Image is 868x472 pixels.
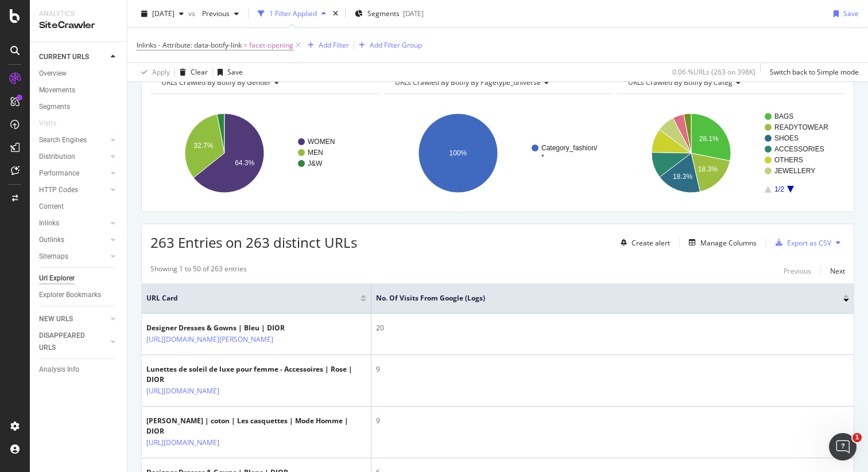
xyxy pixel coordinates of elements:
[39,167,79,180] div: Performance
[213,63,243,81] button: Save
[137,40,242,50] span: Inlinks - Attribute: data-botify-link
[39,330,107,354] a: DISAPPEARED URLS
[152,9,175,18] span: 2025 Aug. 15th
[161,77,271,87] span: URLs Crawled By Botify By gender
[150,264,247,278] div: Showing 1 to 50 of 263 entries
[376,364,849,375] div: 9
[39,217,59,229] div: Inlinks
[146,293,358,303] span: URL Card
[39,118,68,130] a: Visits
[829,433,857,461] iframe: Intercom live chat
[774,185,784,193] text: 1/2
[39,184,78,196] div: HTTP Codes
[39,330,97,354] div: DISAPPEARED URLS
[774,134,799,142] text: SHOES
[308,138,335,146] text: WOMEN
[376,293,826,303] span: No. of Visits from Google (Logs)
[787,238,831,248] div: Export as CSV
[39,134,107,146] a: Search Engines
[39,313,73,325] div: NEW URLS
[774,123,828,131] text: READYTOWEAR
[39,289,119,301] a: Explorer Bookmarks
[39,101,70,113] div: Segments
[830,266,845,276] div: Next
[146,364,366,385] div: Lunettes de soleil de luxe pour femme - Accessoires | Rose | DIOR
[39,364,119,376] a: Analysis Info
[354,38,422,52] button: Add Filter Group
[39,151,75,163] div: Distribution
[403,9,424,18] div: [DATE]
[227,67,243,77] div: Save
[175,63,208,81] button: Clear
[541,144,598,152] text: Category_fashion/
[39,289,101,301] div: Explorer Bookmarks
[188,9,197,18] span: vs
[137,5,188,23] button: [DATE]
[774,145,824,153] text: ACCESSORIES
[765,63,859,81] button: Switch back to Simple mode
[367,9,400,18] span: Segments
[672,67,755,77] div: 0.06 % URLs ( 263 on 398K )
[253,5,331,23] button: 1 Filter Applied
[39,167,107,180] a: Performance
[150,233,357,252] span: 263 Entries on 263 distinct URLs
[39,101,119,113] a: Segments
[269,9,317,18] div: 1 Filter Applied
[243,40,247,50] span: =
[39,234,64,246] div: Outlinks
[193,142,213,150] text: 32.7%
[146,385,219,397] a: [URL][DOMAIN_NAME]
[700,238,757,248] div: Manage Columns
[235,159,254,167] text: 64.3%
[684,236,757,249] button: Manage Columns
[146,323,323,333] div: Designer Dresses & Gowns | Bleu | DIOR
[39,272,75,284] div: Url Explorer
[39,51,89,63] div: CURRENT URLS
[626,73,835,92] h4: URLs Crawled By Botify By categ
[628,77,733,87] span: URLs Crawled By Botify By categ
[770,67,859,77] div: Switch back to Simple mode
[39,313,107,325] a: NEW URLS
[146,334,273,345] a: [URL][DOMAIN_NAME][PERSON_NAME]
[370,40,422,50] div: Add Filter Group
[784,266,811,276] div: Previous
[249,37,293,53] span: facet-opening
[303,38,349,52] button: Add Filter
[771,233,831,252] button: Export as CSV
[39,201,64,213] div: Content
[376,416,849,426] div: 9
[331,8,340,19] div: times
[308,159,323,167] text: J&W
[39,251,107,263] a: Sitemaps
[39,84,119,96] a: Movements
[617,103,842,203] svg: A chart.
[829,5,859,23] button: Save
[137,63,170,81] button: Apply
[39,184,107,196] a: HTTP Codes
[146,416,366,436] div: [PERSON_NAME] | coton | Les casquettes | Mode Homme | DIOR
[39,84,75,96] div: Movements
[784,264,811,278] button: Previous
[673,173,692,181] text: 18.3%
[197,5,243,23] button: Previous
[191,67,208,77] div: Clear
[39,234,107,246] a: Outlinks
[350,5,428,23] button: Segments[DATE]
[698,165,718,173] text: 18.3%
[39,272,119,284] a: Url Explorer
[449,149,467,157] text: 100%
[852,433,862,442] span: 1
[308,149,323,157] text: MEN
[39,9,118,19] div: Analytics
[146,437,219,448] a: [URL][DOMAIN_NAME]
[150,103,375,203] svg: A chart.
[39,19,118,32] div: SiteCrawler
[774,112,793,120] text: BAGS
[774,167,815,175] text: JEWELLERY
[152,67,170,77] div: Apply
[376,323,849,333] div: 20
[39,201,119,213] a: Content
[39,251,68,263] div: Sitemaps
